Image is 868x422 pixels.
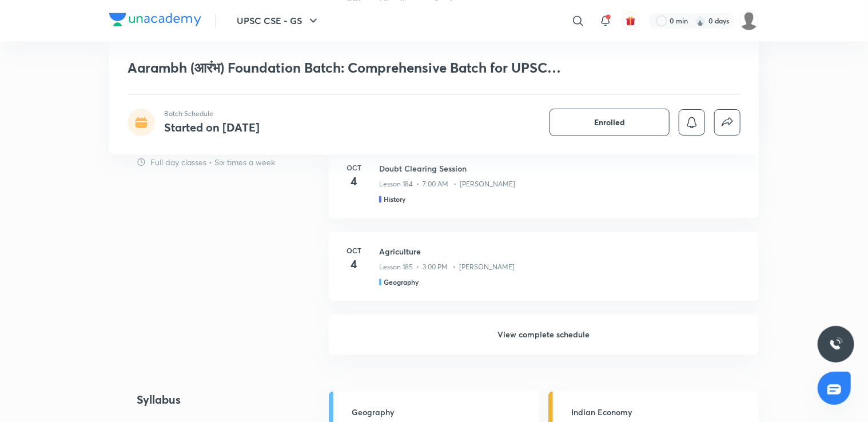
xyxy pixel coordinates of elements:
p: Lesson 184 • 7:00 AM • [PERSON_NAME] [379,179,515,189]
img: Company Logo [109,13,201,26]
h5: Geography [352,406,532,418]
img: Muskan goyal [739,11,759,30]
h5: History [384,194,405,204]
h4: 4 [343,256,365,273]
a: Oct4Doubt Clearing SessionLesson 184 • 7:00 AM • [PERSON_NAME]History [329,149,759,232]
img: avatar [626,15,636,26]
p: Full day classes • Six times a week [150,156,275,168]
p: Lesson 185 • 3:00 PM • [PERSON_NAME] [379,262,515,272]
h6: Oct [343,245,365,256]
a: Oct4AgricultureLesson 185 • 3:00 PM • [PERSON_NAME]Geography [329,232,759,314]
h4: Syllabus [137,391,292,408]
p: Batch Schedule [164,109,260,119]
h6: Oct [343,162,365,173]
button: UPSC CSE - GS [230,9,327,32]
h3: Doubt Clearing Session [379,162,745,174]
button: avatar [622,11,640,30]
h1: Aarambh (आरंभ) Foundation Batch: Comprehensive Batch for UPSC CSE, 2026 (Bilingual) [128,59,575,76]
img: ttu [829,337,843,351]
h5: Indian Economy [571,406,752,418]
img: streak [695,15,706,26]
span: Enrolled [594,117,625,128]
button: Enrolled [550,109,670,136]
h6: View complete schedule [329,314,759,355]
h4: Started on [DATE] [164,120,260,135]
h4: 4 [343,173,365,190]
h5: Geography [384,277,419,287]
a: Company Logo [109,13,201,29]
h3: Agriculture [379,245,745,257]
